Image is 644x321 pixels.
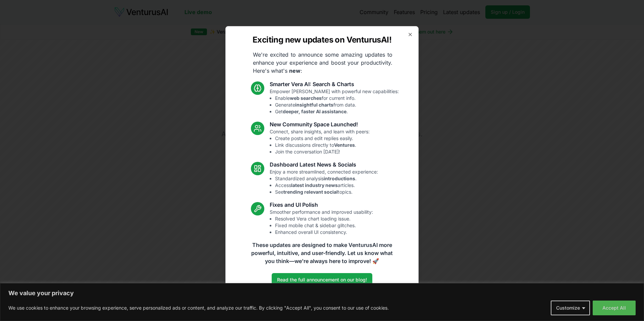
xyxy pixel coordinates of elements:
h2: Exciting new updates on VenturusAI! [253,35,391,45]
strong: introductions [324,176,355,181]
p: Smoother performance and improved usability: [270,209,373,236]
li: Generate from data. [275,102,399,108]
strong: deeper, faster AI assistance [283,109,346,114]
a: Read the full announcement on our blog! [272,273,372,286]
li: Enable for current info. [275,95,399,102]
p: We're excited to announce some amazing updates to enhance your experience and boost your producti... [248,51,398,75]
strong: insightful charts [295,102,333,108]
strong: latest industry news [291,182,338,188]
li: See topics. [275,189,378,195]
li: Access articles. [275,182,378,189]
li: Fixed mobile chat & sidebar glitches. [275,222,373,229]
li: Join the conversation [DATE]! [275,148,370,155]
h3: Dashboard Latest News & Socials [270,160,378,169]
h3: Fixes and UI Polish [270,201,373,209]
strong: trending relevant social [283,189,338,195]
li: Standardized analysis . [275,175,378,182]
strong: Ventures [334,142,355,148]
li: Enhanced overall UI consistency. [275,229,373,236]
p: Enjoy a more streamlined, connected experience: [270,169,378,195]
p: These updates are designed to make VenturusAI more powerful, intuitive, and user-friendly. Let us... [247,241,397,265]
li: Get . [275,108,399,115]
h3: Smarter Vera AI: Search & Charts [270,80,399,88]
li: Create posts and edit replies easily. [275,135,370,142]
strong: web searches [290,95,322,101]
h3: New Community Space Launched! [270,120,370,128]
p: Connect, share insights, and learn with peers: [270,128,370,155]
p: Empower [PERSON_NAME] with powerful new capabilities: [270,88,399,115]
strong: new [289,67,301,74]
li: Link discussions directly to . [275,142,370,148]
li: Resolved Vera chart loading issue. [275,215,373,222]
